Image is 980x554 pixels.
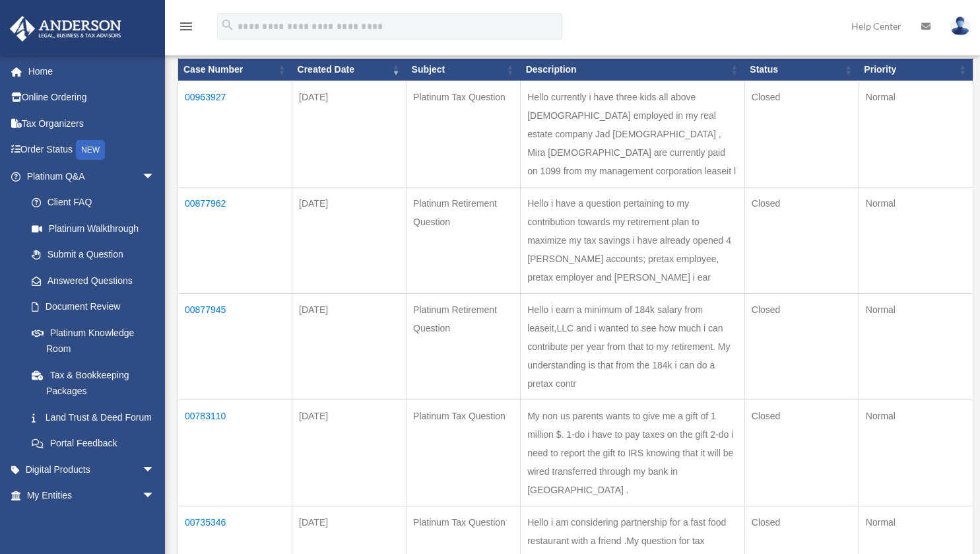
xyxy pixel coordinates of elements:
[142,456,168,483] span: arrow_drop_down
[744,188,859,294] td: Closed
[407,59,521,81] th: Subject: activate to sort column ascending
[292,81,407,188] td: [DATE]
[220,18,235,32] i: search
[9,456,175,483] a: Digital Productsarrow_drop_down
[18,190,168,216] a: Client FAQ
[18,267,162,294] a: Answered Questions
[292,188,407,294] td: [DATE]
[521,59,745,81] th: Description: activate to sort column ascending
[9,58,175,85] a: Home
[178,18,194,34] i: menu
[142,163,168,190] span: arrow_drop_down
[18,431,168,457] a: Portal Feedback
[744,294,859,400] td: Closed
[178,23,194,34] a: menu
[18,320,168,362] a: Platinum Knowledge Room
[521,81,745,188] td: Hello currently i have three kids all above [DEMOGRAPHIC_DATA] employed in my real estate company...
[178,188,292,294] td: 00877962
[521,188,745,294] td: Hello i have a question pertaining to my contribution towards my retirement plan to maximize my t...
[178,294,292,400] td: 00877945
[744,81,859,188] td: Closed
[407,188,521,294] td: Platinum Retirement Question
[76,140,105,160] div: NEW
[9,85,175,111] a: Online Ordering
[178,59,292,81] th: Case Number: activate to sort column ascending
[521,400,745,506] td: My non us parents wants to give me a gift of 1 million $. 1-do i have to pay taxes on the gift 2-...
[9,110,175,137] a: Tax Organizers
[950,17,970,36] img: User Pic
[9,137,175,164] a: Order StatusNEW
[18,294,168,320] a: Document Review
[178,81,292,188] td: 00963927
[859,188,973,294] td: Normal
[744,59,859,81] th: Status: activate to sort column ascending
[18,404,168,431] a: Land Trust & Deed Forum
[9,483,175,509] a: My Entitiesarrow_drop_down
[178,400,292,506] td: 00783110
[859,81,973,188] td: Normal
[407,81,521,188] td: Platinum Tax Question
[18,215,168,242] a: Platinum Walkthrough
[292,59,407,81] th: Created Date: activate to sort column ascending
[859,400,973,506] td: Normal
[859,59,973,81] th: Priority: activate to sort column ascending
[292,400,407,506] td: [DATE]
[9,163,168,190] a: Platinum Q&Aarrow_drop_down
[407,294,521,400] td: Platinum Retirement Question
[18,242,168,268] a: Submit a Question
[9,508,175,535] a: My Anderson Teamarrow_drop_down
[521,294,745,400] td: Hello i earn a minimum of 184k salary from leaseit,LLC and i wanted to see how much i can contrib...
[292,294,407,400] td: [DATE]
[744,400,859,506] td: Closed
[407,400,521,506] td: Platinum Tax Question
[18,362,168,404] a: Tax & Bookkeeping Packages
[859,294,973,400] td: Normal
[142,508,168,536] span: arrow_drop_down
[6,16,125,42] img: Anderson Advisors Platinum Portal
[142,483,168,510] span: arrow_drop_down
